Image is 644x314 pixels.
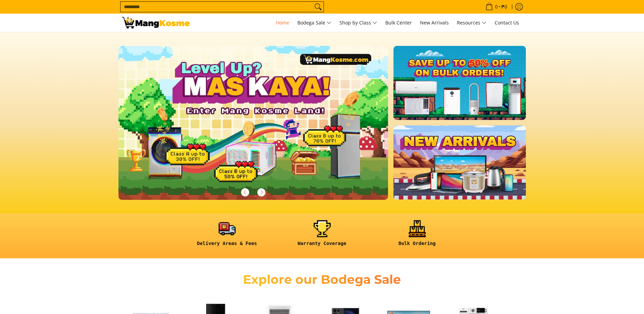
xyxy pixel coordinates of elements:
[238,185,253,200] button: Previous
[491,14,522,32] a: Contact Us
[500,4,508,9] span: ₱0
[273,14,293,32] a: Home
[183,220,271,252] a: <h6><strong>Delivery Areas & Fees</strong></h6>
[373,220,461,252] a: <h6><strong>Bulk Ordering</strong></h6>
[385,19,412,26] span: Bulk Center
[494,4,499,9] span: 0
[276,19,289,26] span: Home
[457,19,486,27] span: Resources
[336,14,381,32] a: Shop by Class
[122,17,190,29] img: Mang Kosme: Your Home Appliances Warehouse Sale Partner!
[339,19,377,27] span: Shop by Class
[382,14,415,32] a: Bulk Center
[483,3,509,11] span: •
[197,14,522,32] nav: Main Menu
[224,272,421,287] h2: Explore our Bodega Sale
[495,19,519,26] span: Contact Us
[454,14,490,32] a: Resources
[420,19,449,26] span: New Arrivals
[294,14,335,32] a: Bodega Sale
[118,46,388,200] img: Gaming desktop banner
[313,2,324,12] button: Search
[297,19,331,27] span: Bodega Sale
[254,185,269,200] button: Next
[417,14,452,32] a: New Arrivals
[278,220,366,252] a: <h6><strong>Warranty Coverage</strong></h6>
